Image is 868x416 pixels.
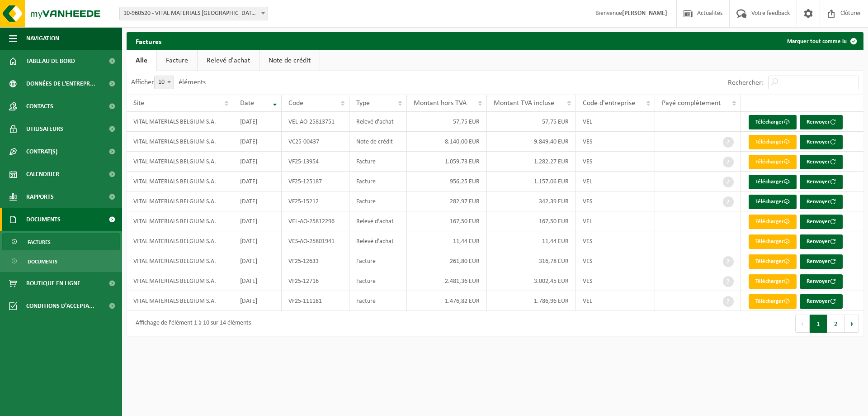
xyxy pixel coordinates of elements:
td: [DATE] [233,271,282,291]
a: Télécharger [749,234,797,249]
span: Code [288,100,303,107]
td: Relevé d'achat [349,231,407,251]
td: 2.481,36 EUR [407,271,487,291]
span: Contacts [26,95,53,118]
span: Montant TVA incluse [494,100,554,107]
td: 167,50 EUR [407,211,487,231]
a: Télécharger [749,195,797,209]
td: Facture [349,251,407,271]
button: Previous [795,315,810,333]
td: VF25-125187 [282,172,349,191]
span: 10 [155,76,174,89]
span: Type [356,100,370,107]
td: VEL [576,291,655,311]
button: Renvoyer [800,155,843,169]
td: Note de crédit [349,132,407,152]
td: VES [576,132,655,152]
span: Payé complètement [662,100,721,107]
td: VITAL MATERIALS BELGIUM S.A. [127,251,233,271]
span: 10 [154,76,174,89]
td: VITAL MATERIALS BELGIUM S.A. [127,211,233,231]
span: Documents [26,208,61,231]
td: Facture [349,291,407,311]
a: Facture [157,50,197,71]
a: Documents [2,253,120,270]
a: Note de crédit [259,50,320,71]
a: Télécharger [749,135,797,149]
td: [DATE] [233,132,282,152]
td: [DATE] [233,191,282,211]
a: Factures [2,233,120,250]
button: 2 [827,315,845,333]
td: 1.282,27 EUR [487,152,576,172]
button: Renvoyer [800,254,843,269]
td: VITAL MATERIALS BELGIUM S.A. [127,191,233,211]
span: Date [240,100,254,107]
td: -9.849,40 EUR [487,132,576,152]
td: 1.786,96 EUR [487,291,576,311]
td: VEL-AO-25812296 [282,211,349,231]
td: VEL [576,211,655,231]
td: VF25-12716 [282,271,349,291]
td: [DATE] [233,211,282,231]
td: Facture [349,191,407,211]
button: Renvoyer [800,195,843,209]
button: Renvoyer [800,215,843,229]
td: 11,44 EUR [487,231,576,251]
td: 11,44 EUR [407,231,487,251]
a: Télécharger [749,155,797,169]
td: [DATE] [233,172,282,191]
td: VITAL MATERIALS BELGIUM S.A. [127,112,233,132]
div: Affichage de l'élément 1 à 10 sur 14 éléments [131,316,251,332]
td: 1.059,73 EUR [407,152,487,172]
span: Boutique en ligne [26,272,80,295]
td: [DATE] [233,112,282,132]
a: Relevé d'achat [198,50,259,71]
span: 10-960520 - VITAL MATERIALS BELGIUM S.A. - TILLY [120,7,268,20]
span: Site [133,100,144,107]
td: 57,75 EUR [487,112,576,132]
td: VES-AO-25801941 [282,231,349,251]
span: Documents [28,253,57,270]
a: Télécharger [749,175,797,189]
h2: Factures [127,32,170,50]
button: Marquer tout comme lu [780,32,863,50]
td: 342,39 EUR [487,191,576,211]
td: VF25-111181 [282,291,349,311]
td: VES [576,251,655,271]
span: Code d'entreprise [583,100,635,107]
td: VEL [576,112,655,132]
td: VF25-12633 [282,251,349,271]
a: Télécharger [749,254,797,269]
td: Relevé d'achat [349,211,407,231]
button: Renvoyer [800,115,843,129]
span: Factures [28,234,51,251]
td: Facture [349,152,407,172]
td: VES [576,271,655,291]
td: VC25-00437 [282,132,349,152]
td: [DATE] [233,231,282,251]
td: 282,97 EUR [407,191,487,211]
td: VITAL MATERIALS BELGIUM S.A. [127,271,233,291]
td: Relevé d'achat [349,112,407,132]
td: VITAL MATERIALS BELGIUM S.A. [127,231,233,251]
td: VITAL MATERIALS BELGIUM S.A. [127,291,233,311]
span: Conditions d'accepta... [26,295,94,317]
span: Navigation [26,27,59,50]
span: Rapports [26,186,54,208]
td: 1.476,82 EUR [407,291,487,311]
td: 3.002,45 EUR [487,271,576,291]
td: 316,78 EUR [487,251,576,271]
td: 261,80 EUR [407,251,487,271]
td: 57,75 EUR [407,112,487,132]
button: Renvoyer [800,234,843,249]
td: VES [576,231,655,251]
button: Next [845,315,859,333]
td: [DATE] [233,152,282,172]
span: Calendrier [26,163,59,186]
button: Renvoyer [800,274,843,289]
button: Renvoyer [800,175,843,189]
td: VEL-AO-25813751 [282,112,349,132]
a: Alle [127,50,156,71]
a: Télécharger [749,274,797,289]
